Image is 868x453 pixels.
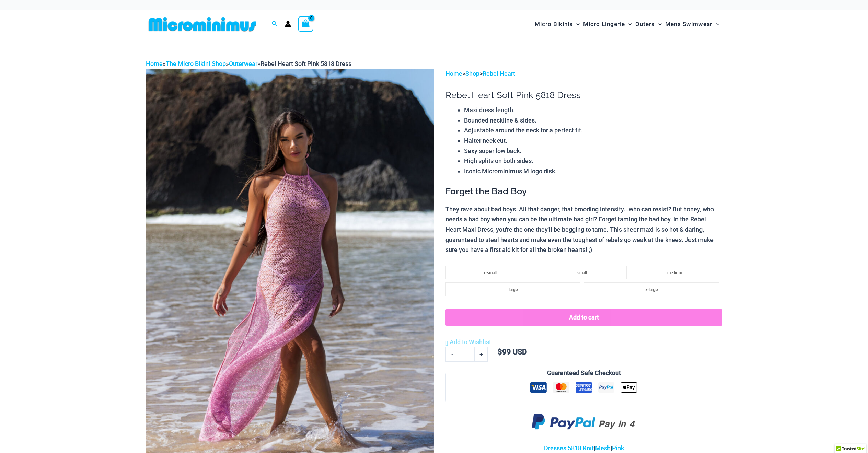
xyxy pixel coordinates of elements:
a: Home [146,60,163,67]
a: Account icon link [285,21,291,27]
span: Mens Swimwear [665,15,713,33]
a: OutersMenu ToggleMenu Toggle [634,14,663,35]
a: + [475,347,488,361]
a: Mens SwimwearMenu ToggleMenu Toggle [663,14,721,35]
a: View Shopping Cart, empty [298,16,314,32]
span: medium [667,270,682,275]
li: x-small [445,266,534,279]
li: medium [630,266,719,279]
a: Knit [583,444,594,452]
bdi: 99 USD [498,348,527,356]
button: Add to cart [445,309,722,326]
a: Add to Wishlist [445,337,491,347]
li: Iconic Microminimus M logo disk. [464,166,722,176]
span: x-small [484,270,497,275]
a: Home [445,70,462,77]
span: Add to Wishlist [450,338,491,346]
a: Mesh [595,444,611,452]
a: Dresses [544,444,566,452]
span: Outers [635,15,655,33]
a: The Micro Bikini Shop [166,60,226,67]
span: Menu Toggle [713,15,719,33]
span: Micro Bikinis [535,15,573,33]
span: Rebel Heart Soft Pink 5818 Dress [261,60,351,67]
li: x-large [584,282,719,296]
span: » » » [146,60,351,67]
li: Sexy super low back. [464,146,722,156]
li: large [445,282,580,296]
span: $ [498,348,502,356]
a: Rebel Heart [483,70,515,77]
li: Maxi dress length. [464,105,722,115]
a: Micro BikinisMenu ToggleMenu Toggle [533,14,581,35]
a: 5818 [568,444,581,452]
a: Micro LingerieMenu ToggleMenu Toggle [581,14,634,35]
legend: Guaranteed Safe Checkout [544,368,624,378]
p: > > [445,69,722,79]
span: Menu Toggle [573,15,580,33]
li: High splits on both sides. [464,156,722,166]
li: Halter neck cut. [464,136,722,146]
input: Product quantity [459,347,475,361]
a: Pink [612,444,624,452]
a: Shop [465,70,479,77]
span: large [509,287,518,292]
p: They rave about bad boys. All that danger, that brooding intensity...who can resist? But honey, w... [445,204,722,255]
li: Bounded neckline & sides. [464,115,722,126]
span: small [577,270,587,275]
span: Micro Lingerie [583,15,625,33]
nav: Site Navigation [532,13,722,36]
a: Outerwear [229,60,257,67]
li: small [538,266,627,279]
span: Menu Toggle [655,15,662,33]
a: Search icon link [272,20,278,28]
h1: Rebel Heart Soft Pink 5818 Dress [445,90,722,101]
a: - [445,347,459,361]
span: x-large [645,287,658,292]
li: Adjustable around the neck for a perfect fit. [464,125,722,136]
img: MM SHOP LOGO FLAT [146,16,259,32]
h3: Forget the Bad Boy [445,186,722,197]
span: Menu Toggle [625,15,632,33]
